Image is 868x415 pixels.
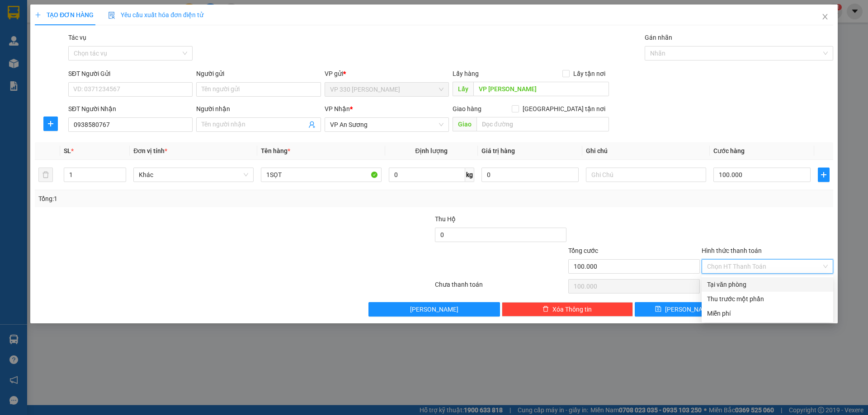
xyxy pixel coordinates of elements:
[586,168,706,182] input: Ghi Chú
[465,168,474,182] span: kg
[8,34,21,44] span: DĐ:
[519,104,609,114] span: [GEOGRAPHIC_DATA] tận nơi
[133,147,167,154] span: Đơn vị tính
[453,82,473,96] span: Lấy
[43,117,58,131] button: plus
[261,168,381,182] input: VD: Bàn, Ghế
[481,147,515,154] span: Giá trị hàng
[108,12,115,19] img: icon
[108,11,203,19] span: Yêu cầu xuất hóa đơn điện tử
[35,12,41,18] span: plus
[568,247,598,254] span: Tổng cước
[117,47,130,56] span: DĐ:
[68,104,193,114] div: SĐT Người Nhận
[476,117,609,131] input: Dọc đường
[552,304,592,314] span: Xóa Thông tin
[44,120,57,127] span: plus
[665,304,713,314] span: [PERSON_NAME]
[473,82,609,96] input: Dọc đường
[570,69,609,79] span: Lấy tận nơi
[702,247,762,254] label: Hình thức thanh toán
[38,168,53,182] button: delete
[818,171,829,178] span: plus
[308,121,316,128] span: user-add
[453,105,481,112] span: Giao hàng
[707,308,828,318] div: Miễn phí
[542,306,549,313] span: delete
[330,83,443,96] span: VP 330 Lê Duẫn
[502,302,633,317] button: deleteXóa Thông tin
[196,104,321,114] div: Người nhận
[325,105,350,112] span: VP Nhận
[410,304,458,314] span: [PERSON_NAME]
[818,168,830,182] button: plus
[582,142,710,160] th: Ghi chú
[117,29,180,42] div: 0901164776
[325,69,449,79] div: VP gửi
[68,69,193,79] div: SĐT Người Gửi
[368,302,500,317] button: [PERSON_NAME]
[330,118,443,131] span: VP An Sương
[415,147,448,154] span: Định lượng
[8,9,22,18] span: Gửi:
[117,8,180,29] div: VP An Sương
[635,302,733,317] button: save[PERSON_NAME]
[8,29,111,61] span: VP [PERSON_NAME]
[261,147,290,154] span: Tên hàng
[707,280,828,289] div: Tại văn phòng
[434,280,567,295] div: Chưa thanh toán
[68,34,86,41] label: Tác vụ
[453,70,479,77] span: Lấy hàng
[139,168,248,182] span: Khác
[117,9,139,18] span: Nhận:
[196,69,321,79] div: Người gửi
[117,42,159,74] span: TAM HIỆP
[645,34,672,41] label: Gán nhãn
[707,294,828,304] div: Thu trước một phần
[812,5,838,30] button: Close
[481,168,579,182] input: 0
[821,13,829,20] span: close
[713,147,745,154] span: Cước hàng
[8,8,111,29] div: VP 330 [PERSON_NAME]
[655,306,661,313] span: save
[64,147,71,154] span: SL
[453,117,476,131] span: Giao
[435,215,456,223] span: Thu Hộ
[38,194,335,204] div: Tổng: 1
[35,11,94,19] span: TẠO ĐƠN HÀNG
